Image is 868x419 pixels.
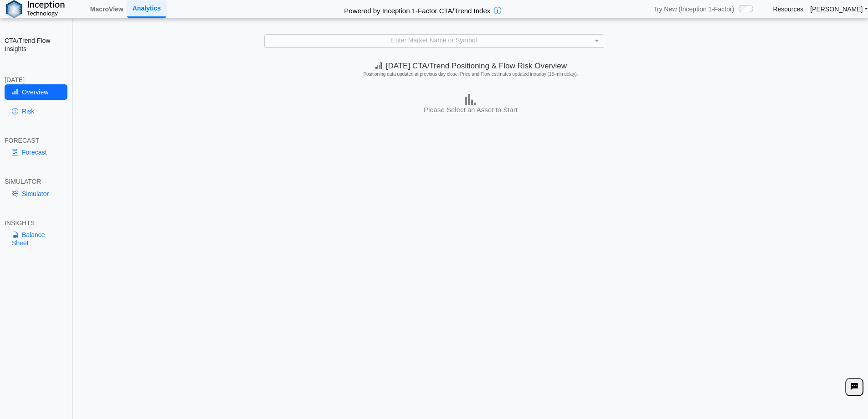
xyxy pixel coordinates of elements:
[375,62,567,70] span: [DATE] CTA/Trend Positioning & Flow Risk Overview
[127,0,166,17] a: Analytics
[810,5,868,13] a: [PERSON_NAME]
[653,5,734,13] span: Try New (Inception 1-Factor)
[5,219,67,227] div: INSIGHTS
[76,105,866,114] h3: Please Select an Asset to Start
[265,35,604,47] div: Enter Market Name or Symbol
[5,76,67,84] div: [DATE]
[5,84,67,100] a: Overview
[77,72,864,77] h5: Positioning data updated at previous day close; Price and Flow estimates updated intraday (15-min...
[5,103,67,119] a: Risk
[465,94,476,105] img: bar-chart.png
[340,3,494,16] h2: Powered by Inception 1-Factor CTA/Trend Index
[87,1,127,17] a: MacroView
[773,5,803,13] a: Resources
[5,145,67,160] a: Forecast
[5,186,67,202] a: Simulator
[5,227,67,251] a: Balance Sheet
[5,36,67,53] h2: CTA/Trend Flow Insights
[5,136,67,145] div: FORECAST
[5,177,67,186] div: SIMULATOR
